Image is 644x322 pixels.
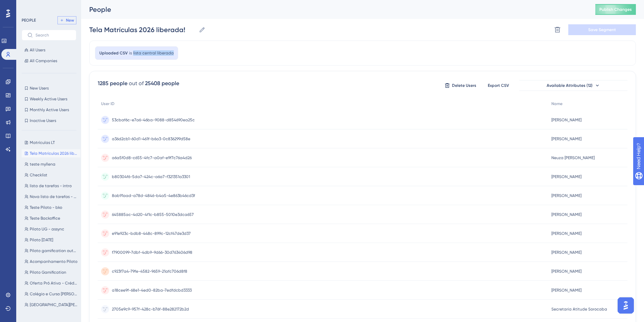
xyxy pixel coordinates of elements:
span: Publish Changes [599,7,632,12]
span: [PERSON_NAME] [551,288,581,293]
button: Nova lista de tarefas - bko [22,193,80,201]
span: Export CSV [488,83,509,88]
span: [PERSON_NAME] [551,117,581,123]
span: New Users [30,85,49,91]
span: [PERSON_NAME] [551,250,581,255]
span: Available Attributes (12) [547,83,593,88]
span: Piloto Gamification [30,270,66,275]
span: Colégio e Curso [PERSON_NAME] - PB [30,291,78,297]
span: [PERSON_NAME] [551,174,581,179]
span: Uploaded CSV [99,50,128,56]
button: Piloto gamification out/24 [22,247,80,255]
button: Piloto Gamification [22,268,80,276]
button: lista de tarefas - intro [22,182,80,190]
span: Teste Piloto - bko [30,205,62,210]
span: Oferta Pró Ativa - Crédito [30,280,78,286]
span: Save Segment [588,27,616,32]
button: Save Segment [568,24,636,35]
span: All Companies [30,58,57,64]
input: Segment Name [89,25,196,34]
button: Teste Piloto - bko [22,203,80,212]
span: a6a5f0d8-c655-4fc7-a0af-e9f7c76a4d26 [112,155,192,160]
span: lista central liberada [133,50,174,56]
button: All Users [22,46,76,54]
button: Checklist [22,171,80,179]
div: 1285 people [98,79,127,88]
span: Delete Users [452,83,476,88]
button: [GEOGRAPHIC_DATA][PERSON_NAME] [22,301,80,309]
span: 8ab91aad-a78d-4846-b4a5-4e863b46cd3f [112,193,195,198]
button: Weekly Active Users [22,95,76,103]
span: Matrículas LT [30,140,55,145]
span: All Users [30,47,45,53]
span: teste myllena [30,162,55,167]
span: Teste Backoffice [30,216,60,221]
button: Available Attributes (12) [519,80,627,91]
button: New Users [22,84,76,92]
span: [PERSON_NAME] [551,231,581,236]
span: is [129,50,132,56]
button: Delete Users [444,80,477,91]
iframe: UserGuiding AI Assistant Launcher [616,295,636,316]
button: Teste Backoffice [22,214,80,222]
button: All Companies [22,57,76,65]
span: a36d2cb1-60d1-461f-b6a3-0c836299d58e [112,136,190,142]
span: Piloto [DATE] [30,237,53,243]
span: lista de tarefas - intro [30,183,72,189]
span: 645885ac-4d20-4f1c-b855-5010e3dca657 [112,212,194,217]
button: Acompanhamento Piloto [22,257,80,266]
button: teste myllena [22,160,80,168]
button: Monthly Active Users [22,106,76,114]
div: out of [129,79,144,88]
button: Inactive Users [22,117,76,125]
span: Secretaria Atitude Sorocaba [551,306,607,312]
span: New [66,18,74,23]
span: Weekly Active Users [30,96,67,102]
span: [PERSON_NAME] [551,136,581,142]
button: Oferta Pró Ativa - Crédito [22,279,80,287]
button: Export CSV [481,80,515,91]
div: People [89,5,578,14]
span: Monthly Active Users [30,107,69,113]
span: [PERSON_NAME] [551,212,581,217]
span: b80304f6-5da7-424c-a6a7-f321351a3301 [112,174,190,179]
button: Tela Matrículas 2026 liberada! [22,149,80,157]
span: 2705e9c9-957f-428c-b76f-88e282172b2d [112,306,189,312]
button: Publish Changes [595,4,636,15]
span: [PERSON_NAME] [551,193,581,198]
span: Piloto gamification out/24 [30,248,78,253]
button: Piloto [DATE] [22,236,80,244]
span: Neuza [PERSON_NAME] [551,155,595,160]
span: 53cbaf6c-e7a6-46ba-9088-d854690ea25c [112,117,195,123]
button: Matrículas LT [22,139,80,147]
span: Nova lista de tarefas - bko [30,194,78,199]
span: Inactive Users [30,118,56,123]
span: User ID [101,101,115,106]
span: Name [551,101,563,106]
span: Acompanhamento Piloto [30,259,77,264]
span: Need Help? [16,2,42,10]
span: Tela Matrículas 2026 liberada! [30,151,78,156]
span: Piloto UG - assync [30,226,64,232]
div: 25408 people [145,79,179,88]
div: PEOPLE [22,18,36,23]
span: a18cee9f-68e1-4ed0-82ba-7edfdcbd3333 [112,288,192,293]
span: e91e923c-bdb8-448c-899c-12cf47de3d37 [112,231,191,236]
input: Search [35,33,71,38]
span: c923f7a4-79fe-4582-9659-21afc706d8f8 [112,269,187,274]
span: [PERSON_NAME] [551,269,581,274]
span: Checklist [30,172,47,178]
span: [GEOGRAPHIC_DATA][PERSON_NAME] [30,302,78,307]
span: f7900099-7dbf-4db9-9d66-30d763406d98 [112,250,192,255]
button: New [57,16,76,24]
button: Colégio e Curso [PERSON_NAME] - PB [22,290,80,298]
button: Piloto UG - assync [22,225,80,233]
